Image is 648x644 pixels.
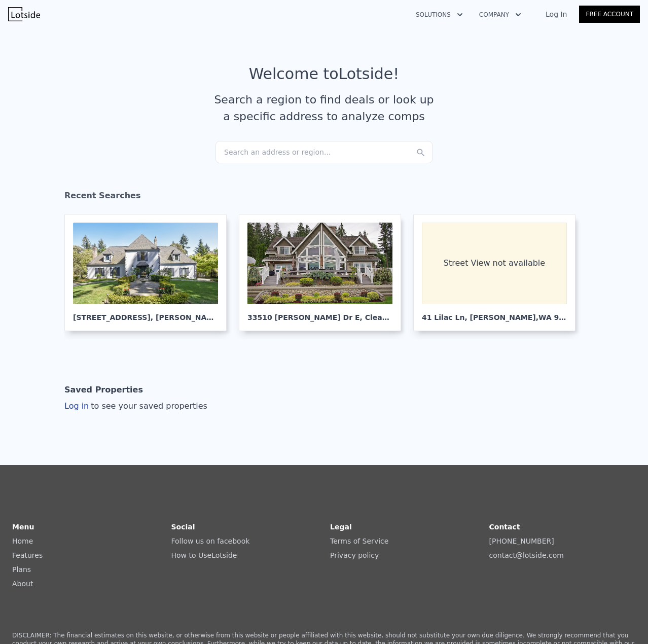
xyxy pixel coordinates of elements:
[533,9,579,19] a: Log In
[12,537,33,545] a: Home
[422,223,567,304] div: Street View not available
[471,6,529,24] button: Company
[210,91,438,125] div: Search a region to find deals or look up a specific address to analyze comps
[171,523,195,531] strong: Social
[408,6,471,24] button: Solutions
[489,537,554,545] a: [PHONE_NUMBER]
[64,182,584,214] div: Recent Searches
[489,551,564,559] a: contact@lotside.com
[536,313,579,321] span: , WA 98320
[12,580,33,588] a: About
[330,551,379,559] a: Privacy policy
[64,400,207,412] div: Log in
[89,401,207,411] span: to see your saved properties
[12,523,34,531] strong: Menu
[422,304,567,323] div: 41 Lilac Ln , [PERSON_NAME]
[330,537,388,545] a: Terms of Service
[489,523,520,531] strong: Contact
[413,214,584,331] a: Street View not available 41 Lilac Ln, [PERSON_NAME],WA 98320
[247,304,392,323] div: 33510 [PERSON_NAME] Dr E , Clear Lake
[239,214,409,331] a: 33510 [PERSON_NAME] Dr E, Clear Lake
[64,214,235,331] a: [STREET_ADDRESS], [PERSON_NAME]
[12,551,43,559] a: Features
[249,65,400,83] div: Welcome to Lotside !
[73,304,218,323] div: [STREET_ADDRESS] , [PERSON_NAME]
[330,523,352,531] strong: Legal
[8,7,40,21] img: Lotside
[579,6,640,23] a: Free Account
[171,551,237,559] a: How to UseLotside
[215,141,433,163] div: Search an address or region...
[12,565,31,574] a: Plans
[171,537,250,545] a: Follow us on facebook
[64,380,143,400] div: Saved Properties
